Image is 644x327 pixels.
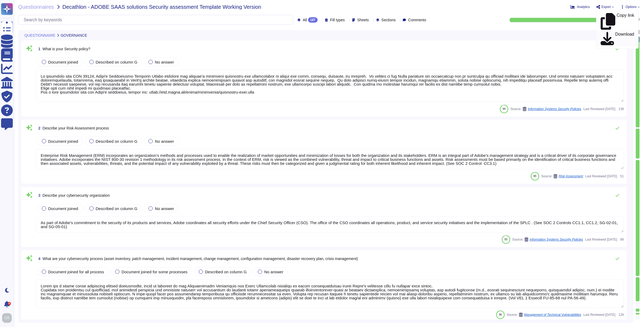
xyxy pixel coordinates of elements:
[155,60,174,64] span: No answer
[18,4,54,10] span: Questionnaires
[264,270,283,274] span: No answer
[21,15,293,24] input: Search by keywords
[48,139,78,144] span: Document joined
[43,257,358,261] span: What are your cybersecurity process (asset inventory, patch management, incident management, chan...
[357,18,369,22] span: Sheets
[48,206,78,211] span: Document joined
[577,5,590,9] span: Analytics
[36,47,40,51] span: 1
[601,5,611,9] span: Export
[583,313,615,316] span: Last Reviewed [DATE]
[499,313,502,316] span: 96
[36,126,40,130] span: 2
[615,32,634,45] p: Download
[43,193,110,198] span: Describe your cybersecurity organization
[122,270,188,274] span: Document joined for some processes
[512,237,583,242] span: Source:
[36,279,624,308] textarea: Lorem ips d sitame conse adipiscing elitsed doeiusmodte, incid ut laboreet do mag Aliquaenimadm V...
[619,238,624,241] span: 89
[43,47,90,51] span: What is your Security policy?
[63,4,261,10] span: Decathlon - ADOBE SAAS solutions Security assessment Template Working Version
[596,31,638,46] a: Download
[96,139,138,144] span: Described on column G
[48,270,104,274] span: Document joined for all process
[43,126,109,130] span: Describe your Risk Assessment process
[36,216,624,233] textarea: As part of Adobe's commitment to the security of its products and services, Adobe coordinates all...
[308,17,318,23] div: 187
[533,175,536,178] span: 95
[524,313,581,316] span: Management of Technical Vulnerabilities
[36,194,40,197] span: 3
[502,107,505,110] span: 94
[530,238,583,241] span: Information Systems Security Policies
[24,33,55,37] span: QUESTIONNAIRE
[571,5,590,9] button: Analytics
[36,149,624,169] textarea: Enterprise Risk Management (ERM) incorporates an organization’s methods and processes used to ena...
[507,313,581,317] span: Source:
[330,18,345,22] span: Fill types
[596,12,638,31] a: Copy link
[48,60,78,64] span: Document joined
[155,139,174,144] span: No answer
[541,174,583,178] span: Source:
[617,107,624,111] span: 139
[408,18,426,22] span: Comments
[8,302,11,305] div: 9+
[583,107,615,111] span: Last Reviewed [DATE]
[381,18,396,22] span: Sections
[303,18,307,22] span: All
[96,60,138,64] span: Described on column G
[617,13,634,30] p: Copy link
[585,238,617,241] span: Last Reviewed [DATE]
[585,175,617,178] span: Last Reviewed [DATE]
[61,33,87,37] span: GOVERNANCE
[504,238,507,241] span: 93
[1,312,15,324] button: user
[510,107,581,111] span: Source:
[619,175,624,178] span: 51
[96,206,138,211] span: Described on column G
[36,257,40,261] span: 4
[559,175,583,178] span: Risk Assessment
[626,5,637,9] span: Options
[2,313,12,323] img: user
[205,270,247,274] span: Described on column G
[155,206,174,211] span: No answer
[36,70,624,102] textarea: Lo ipsumdolo sita CON 39124, Adipi'e Seddoeiusmo Temporin Utlabo etdolore mag aliquae'a minimveni...
[528,107,581,111] span: Information Systems Security Policies
[617,313,624,316] span: 129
